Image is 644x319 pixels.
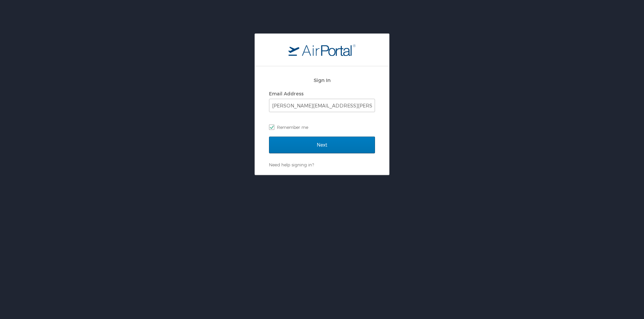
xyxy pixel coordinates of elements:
a: Need help signing in? [269,162,314,167]
h2: Sign In [269,76,375,84]
label: Email Address [269,91,304,96]
input: Next [269,137,375,153]
label: Remember me [269,122,375,132]
img: logo [288,44,356,56]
